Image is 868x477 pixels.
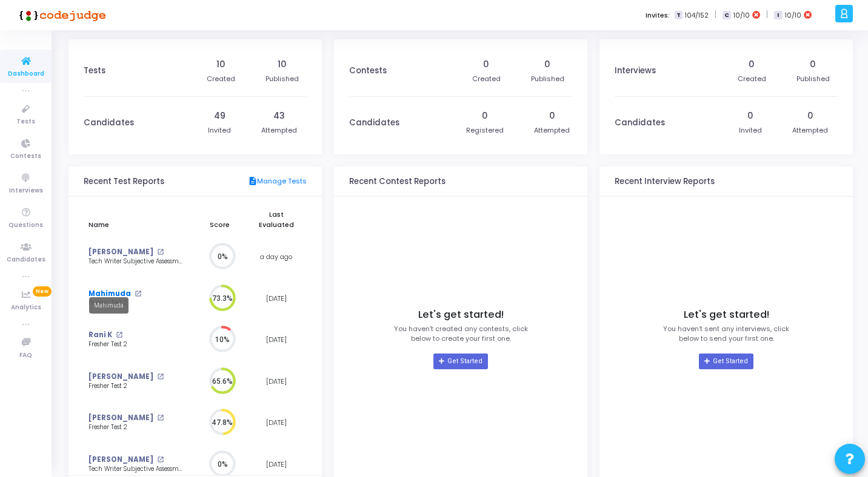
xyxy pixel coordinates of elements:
[615,118,665,128] h3: Candidates
[482,110,488,122] div: 0
[433,354,487,369] a: Get Started
[246,203,307,236] th: Last Evaluated
[615,177,715,186] h3: Recent Interview Reports
[265,74,299,84] div: Published
[785,10,801,21] span: 10/10
[8,220,43,231] span: Questions
[116,332,122,338] mat-icon: open_in_new
[88,330,112,340] a: Rani K
[214,110,225,122] div: 49
[246,402,307,444] td: [DATE]
[544,58,550,71] div: 0
[792,125,828,136] div: Attempted
[663,324,789,344] p: You haven’t sent any interviews, click below to send your first one.
[531,74,564,84] div: Published
[810,58,816,71] div: 0
[261,125,297,136] div: Attempted
[747,110,753,122] div: 0
[84,177,164,186] h3: Recent Test Reports
[418,309,504,321] h4: Let's get started!
[88,465,182,474] div: Tech Writer Subjective Assessment 2
[273,110,285,122] div: 43
[88,455,153,465] a: [PERSON_NAME]
[715,8,716,21] span: |
[88,247,153,257] a: [PERSON_NAME]
[207,74,235,84] div: Created
[675,11,683,20] span: T
[157,415,164,421] mat-icon: open_in_new
[349,177,446,186] h3: Recent Contest Reports
[88,257,182,266] div: Tech Writer Subjective Assessment 1
[246,319,307,361] td: [DATE]
[10,151,41,162] span: Contests
[807,110,813,122] div: 0
[19,350,32,361] span: FAQ
[135,291,141,297] mat-icon: open_in_new
[88,423,182,432] div: Fresher Test 2
[796,74,830,84] div: Published
[33,286,52,297] span: New
[349,66,387,76] h3: Contests
[248,176,307,187] a: Manage Tests
[248,176,257,187] mat-icon: description
[483,58,489,71] div: 0
[84,66,105,76] h3: Tests
[739,125,762,136] div: Invited
[549,110,555,122] div: 0
[246,278,307,320] td: [DATE]
[684,309,769,321] h4: Let's get started!
[9,186,43,196] span: Interviews
[723,11,730,20] span: C
[89,297,129,314] div: Mahimuda
[749,58,755,71] div: 0
[157,373,164,380] mat-icon: open_in_new
[685,10,709,21] span: 104/152
[11,303,41,313] span: Analytics
[216,58,225,71] div: 10
[278,58,287,71] div: 10
[349,118,399,128] h3: Candidates
[84,118,134,128] h3: Candidates
[157,456,164,463] mat-icon: open_in_new
[157,249,164,255] mat-icon: open_in_new
[246,361,307,403] td: [DATE]
[7,255,45,265] span: Candidates
[394,324,528,344] p: You haven’t created any contests, click below to create your first one.
[84,203,193,236] th: Name
[766,8,768,21] span: |
[246,236,307,278] td: a day ago
[88,382,182,391] div: Fresher Test 2
[15,3,106,27] img: logo
[193,203,245,236] th: Score
[208,125,231,136] div: Invited
[699,354,753,369] a: Get Started
[88,413,153,423] a: [PERSON_NAME]
[738,74,766,84] div: Created
[16,117,35,127] span: Tests
[88,372,153,382] a: [PERSON_NAME]
[472,74,501,84] div: Created
[8,69,44,79] span: Dashboard
[466,125,504,136] div: Registered
[733,10,750,21] span: 10/10
[615,66,656,76] h3: Interviews
[534,125,570,136] div: Attempted
[774,11,782,20] span: I
[88,340,182,349] div: Fresher Test 2
[646,10,670,21] label: Invites:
